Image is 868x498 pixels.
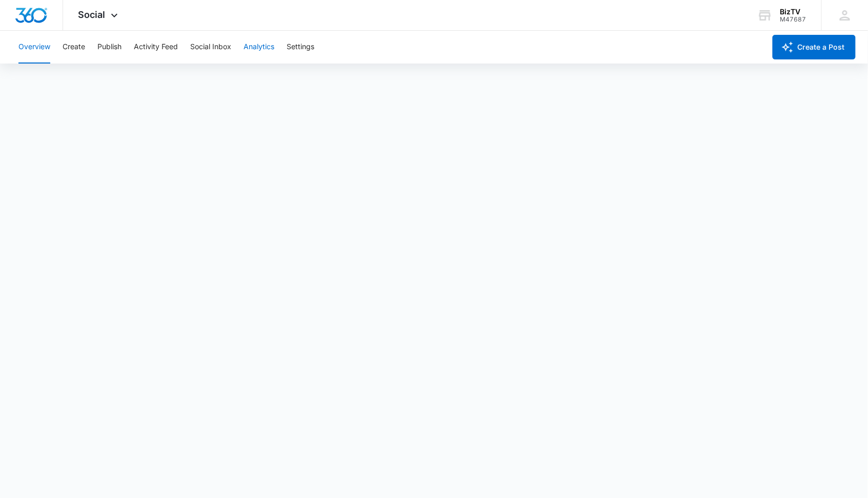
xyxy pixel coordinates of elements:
[780,16,806,23] div: account id
[780,8,806,16] div: account name
[97,31,122,64] button: Publish
[244,31,274,64] button: Analytics
[190,31,231,64] button: Social Inbox
[63,31,85,64] button: Create
[134,31,178,64] button: Activity Feed
[773,35,856,59] button: Create a Post
[18,31,50,64] button: Overview
[287,31,314,64] button: Settings
[78,9,106,20] span: Social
